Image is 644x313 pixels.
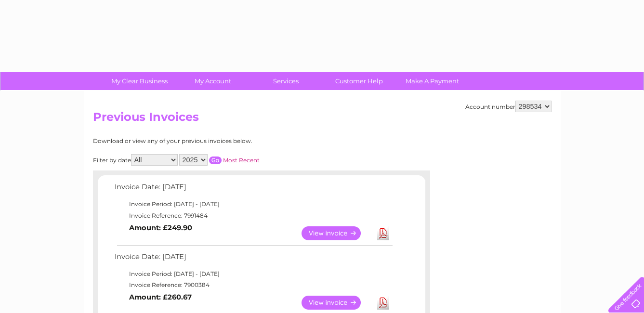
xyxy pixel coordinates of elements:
a: My Account [173,72,252,90]
td: Invoice Reference: 7900384 [112,279,394,291]
td: Invoice Date: [DATE] [112,250,394,268]
td: Invoice Period: [DATE] - [DATE] [112,198,394,210]
td: Invoice Reference: 7991484 [112,210,394,222]
a: View [302,226,372,240]
a: My Clear Business [100,72,179,90]
td: Invoice Date: [DATE] [112,181,394,198]
a: View [302,296,372,310]
td: Invoice Period: [DATE] - [DATE] [112,268,394,280]
a: Download [377,226,389,240]
b: Amount: £260.67 [129,293,192,301]
b: Amount: £249.90 [129,223,192,232]
div: Account number [465,101,552,112]
a: Customer Help [319,72,399,90]
h2: Previous Invoices [93,110,552,129]
div: Download or view any of your previous invoices below. [93,138,346,144]
div: Filter by date [93,154,346,166]
a: Services [246,72,326,90]
a: Most Recent [223,156,260,164]
a: Download [377,296,389,310]
a: Make A Payment [393,72,472,90]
